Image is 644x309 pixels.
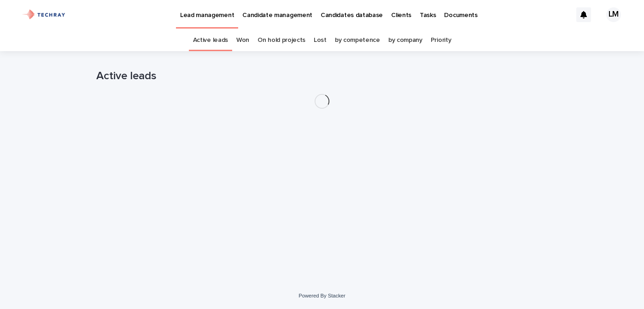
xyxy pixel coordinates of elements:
img: xG6Muz3VQV2JDbePcW7p [18,6,70,24]
a: Won [236,29,249,51]
a: by competence [335,29,380,51]
a: by company [388,29,422,51]
h1: Active leads [96,70,548,83]
a: Priority [431,29,451,51]
a: Active leads [193,29,228,51]
div: LM [606,7,621,22]
a: On hold projects [258,29,305,51]
a: Lost [314,29,327,51]
a: Powered By Stacker [299,293,345,298]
